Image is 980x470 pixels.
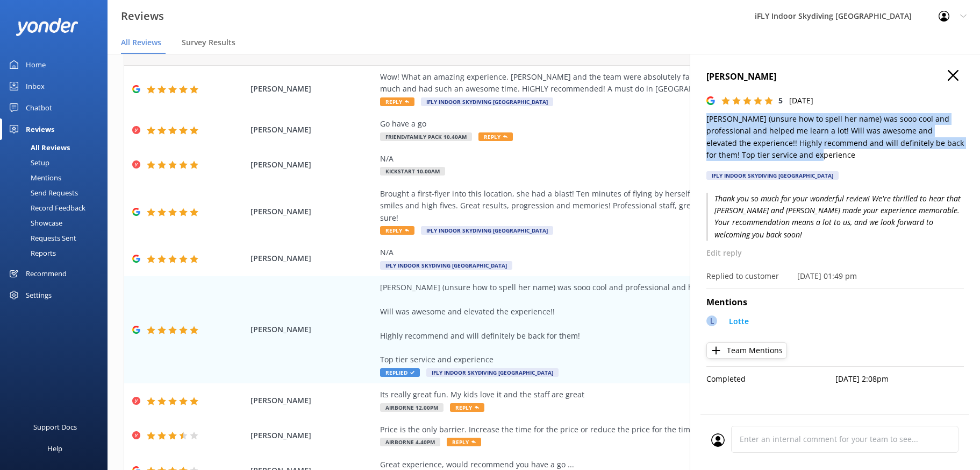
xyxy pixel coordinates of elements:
div: Requests Sent [6,230,76,245]
span: All Reviews [121,37,161,48]
div: Help [47,438,62,459]
div: N/A [380,247,869,258]
span: Reply [478,132,513,141]
span: iFLY Indoor Skydiving [GEOGRAPHIC_DATA] [421,97,553,106]
span: Airborne 12.00pm [380,403,443,412]
p: Lotte [729,315,749,327]
a: Showcase [6,215,108,230]
a: All Reviews [6,140,108,155]
div: Wow! What an amazing experience. [PERSON_NAME] and the team were absolutely fantastic. The instru... [380,71,869,95]
div: Home [26,54,46,75]
div: Mentions [6,170,61,185]
span: iFLY Indoor Skydiving [GEOGRAPHIC_DATA] [380,261,512,270]
span: 5 [778,95,783,106]
div: Price is the only barrier. Increase the time for the price or reduce the price for the time. [380,424,869,436]
div: [PERSON_NAME] (unsure how to spell her name) was sooo cool and professional and helped me learn a... [380,282,869,366]
a: Mentions [6,170,108,185]
span: Airborne 4.40pm [380,438,440,446]
div: Setup [6,155,49,170]
span: Reply [450,403,484,412]
div: Its really great fun. My kids love it and the staff are great [380,389,869,401]
p: [DATE] 01:49 pm [797,270,857,282]
span: [PERSON_NAME] [251,430,374,441]
a: Setup [6,155,108,170]
div: Go have a go [380,118,869,130]
span: [PERSON_NAME] [251,324,374,335]
p: [DATE] [789,95,813,107]
p: Completed [706,373,835,385]
img: yonder-white-logo.png [16,18,78,36]
a: Reports [6,245,108,261]
div: Brought a first-flyer into this location, she had a blast! Ten minutes of flying by herself, trai... [380,188,869,224]
span: Reply [380,97,414,106]
div: Inbox [26,75,45,97]
div: Reviews [26,118,54,140]
div: iFLY Indoor Skydiving [GEOGRAPHIC_DATA] [706,171,839,180]
span: Reply [380,226,414,235]
span: iFLY Indoor Skydiving [GEOGRAPHIC_DATA] [421,226,553,235]
div: N/A [380,153,869,165]
p: Replied to customer [706,270,779,282]
div: Support Docs [33,416,77,438]
div: Record Feedback [6,200,85,215]
button: Close [948,70,958,82]
span: Replied [380,368,420,377]
span: [PERSON_NAME] [251,395,374,406]
a: Lotte [724,315,749,330]
p: [DATE] 2:08pm [835,373,964,385]
div: Reports [6,245,56,261]
span: Friend/Family Pack 10.40am [380,132,472,141]
a: Send Requests [6,185,108,200]
div: Settings [26,284,52,306]
p: Thank you so much for your wonderful review! We're thrilled to hear that [PERSON_NAME] and [PERSO... [706,193,964,241]
span: Kickstart 10.00am [380,167,445,176]
div: Recommend [26,263,67,284]
div: Showcase [6,215,62,230]
p: [PERSON_NAME] (unsure how to spell her name) was sooo cool and professional and helped me learn a... [706,113,964,162]
span: [PERSON_NAME] [251,159,374,171]
span: Reply [447,438,481,446]
span: iFLY Indoor Skydiving [GEOGRAPHIC_DATA] [426,368,559,377]
div: L [706,315,717,326]
span: [PERSON_NAME] [251,206,374,218]
span: [PERSON_NAME] [251,252,374,264]
span: [PERSON_NAME] [251,124,374,136]
span: [PERSON_NAME] [251,83,374,95]
h4: [PERSON_NAME] [706,70,964,84]
p: Edit reply [706,247,964,259]
div: All Reviews [6,140,70,155]
div: Send Requests [6,185,78,200]
h4: Mentions [706,296,964,310]
img: user_profile.svg [711,433,725,447]
button: Team Mentions [706,342,787,359]
a: Requests Sent [6,230,108,245]
h3: Reviews [121,8,164,25]
div: Chatbot [26,97,52,118]
a: Record Feedback [6,200,108,215]
span: Survey Results [182,37,235,48]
